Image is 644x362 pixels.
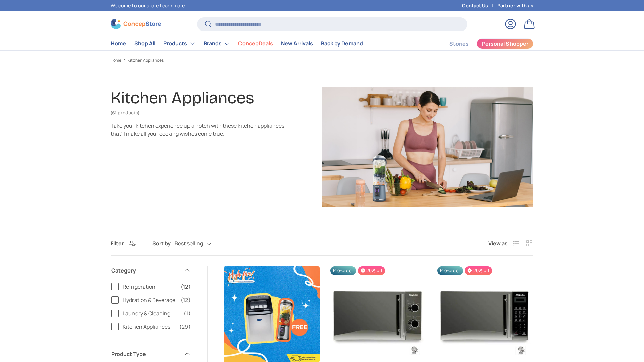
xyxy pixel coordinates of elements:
div: Take your kitchen experience up a notch with these kitchen appliances that’ll make all your cooki... [111,122,284,138]
a: Back by Demand [321,37,363,50]
span: Refrigeration [123,283,177,291]
span: Personal Shopper [482,41,528,46]
button: Filter [111,240,136,247]
a: Personal Shopper [477,38,533,49]
img: ConcepStore [111,19,161,29]
nav: Primary [111,37,363,50]
span: Laundry & Cleaning [123,309,180,317]
h1: Kitchen Appliances [111,88,254,108]
p: Welcome to our store. [111,2,185,9]
nav: Secondary [433,37,533,50]
a: Contact Us [462,2,497,9]
a: Home [111,58,121,62]
span: (12) [181,296,191,304]
span: Pre-order [437,266,463,275]
span: (12) [181,283,191,291]
span: 20% off [358,266,385,275]
img: Kitchen Appliances [322,87,533,207]
span: View as [488,239,508,247]
summary: Category [111,258,191,283]
span: Hydration & Beverage [123,296,177,304]
summary: Brands [200,37,234,50]
a: Products [163,37,196,50]
button: Best selling [175,238,225,249]
a: Brands [204,37,230,50]
a: Learn more [160,2,185,9]
a: New Arrivals [281,37,313,50]
a: Partner with us [497,2,533,9]
summary: Products [159,37,200,50]
span: Product Type [111,350,180,358]
label: Sort by [152,239,175,247]
span: Category [111,266,180,275]
a: Stories [449,37,469,50]
a: Shop All [134,37,155,50]
span: (29) [179,323,191,331]
span: 20% off [465,266,492,275]
span: (1) [184,309,191,317]
a: Kitchen Appliances [128,58,164,62]
span: Pre-order [330,266,356,275]
span: Best selling [175,240,203,247]
span: Filter [111,240,124,247]
span: (61 products) [111,110,139,116]
span: Kitchen Appliances [123,323,175,331]
a: Home [111,37,126,50]
a: ConcepDeals [238,37,273,50]
nav: Breadcrumbs [111,57,533,63]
